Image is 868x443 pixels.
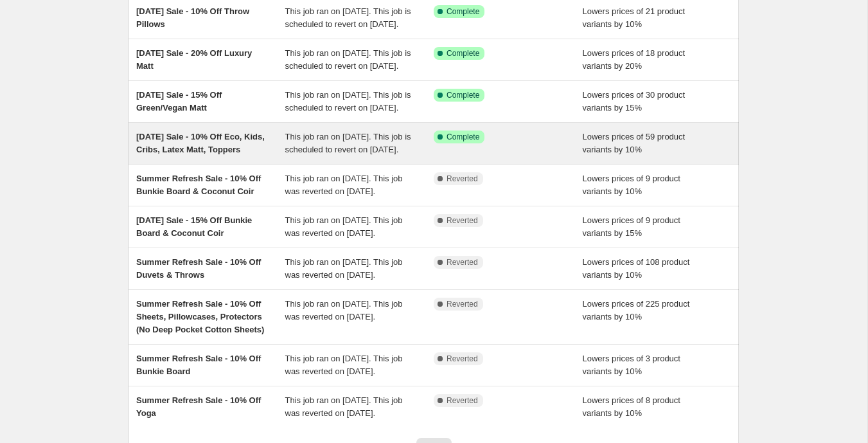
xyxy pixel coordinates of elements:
[285,174,403,196] span: This job ran on [DATE]. This job was reverted on [DATE].
[285,299,403,321] span: This job ran on [DATE]. This job was reverted on [DATE].
[136,215,252,238] span: [DATE] Sale - 15% Off Bunkie Board & Coconut Coir
[583,6,686,29] span: Lowers prices of 21 product variants by 10%
[285,395,403,418] span: This job ran on [DATE]. This job was reverted on [DATE].
[136,395,261,418] span: Summer Refresh Sale - 10% Off Yoga
[447,174,478,184] span: Reverted
[447,354,478,364] span: Reverted
[583,132,686,154] span: Lowers prices of 59 product variants by 10%
[447,132,479,142] span: Complete
[583,174,680,196] span: Lowers prices of 9 product variants by 10%
[285,48,411,71] span: This job ran on [DATE]. This job is scheduled to revert on [DATE].
[136,299,264,334] span: Summer Refresh Sale - 10% Off Sheets, Pillowcases, Protectors (No Deep Pocket Cotton Sheets)
[285,6,411,29] span: This job ran on [DATE]. This job is scheduled to revert on [DATE].
[583,354,680,376] span: Lowers prices of 3 product variants by 10%
[136,257,261,280] span: Summer Refresh Sale - 10% Off Duvets & Throws
[583,257,690,280] span: Lowers prices of 108 product variants by 10%
[447,215,478,226] span: Reverted
[583,90,686,113] span: Lowers prices of 30 product variants by 15%
[583,215,680,238] span: Lowers prices of 9 product variants by 15%
[285,132,411,154] span: This job ran on [DATE]. This job is scheduled to revert on [DATE].
[136,90,222,113] span: [DATE] Sale - 15% Off Green/Vegan Matt
[285,257,403,280] span: This job ran on [DATE]. This job was reverted on [DATE].
[583,299,690,321] span: Lowers prices of 225 product variants by 10%
[285,90,411,113] span: This job ran on [DATE]. This job is scheduled to revert on [DATE].
[583,395,680,418] span: Lowers prices of 8 product variants by 10%
[447,299,478,309] span: Reverted
[136,174,261,196] span: Summer Refresh Sale - 10% Off Bunkie Board & Coconut Coir
[136,354,261,376] span: Summer Refresh Sale - 10% Off Bunkie Board
[285,215,403,238] span: This job ran on [DATE]. This job was reverted on [DATE].
[136,6,249,29] span: [DATE] Sale - 10% Off Throw Pillows
[447,6,479,17] span: Complete
[136,132,265,154] span: [DATE] Sale - 10% Off Eco, Kids, Cribs, Latex Matt, Toppers
[583,48,686,71] span: Lowers prices of 18 product variants by 20%
[447,257,478,267] span: Reverted
[285,354,403,376] span: This job ran on [DATE]. This job was reverted on [DATE].
[447,48,479,59] span: Complete
[136,48,252,71] span: [DATE] Sale - 20% Off Luxury Matt
[447,395,478,406] span: Reverted
[447,90,479,100] span: Complete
